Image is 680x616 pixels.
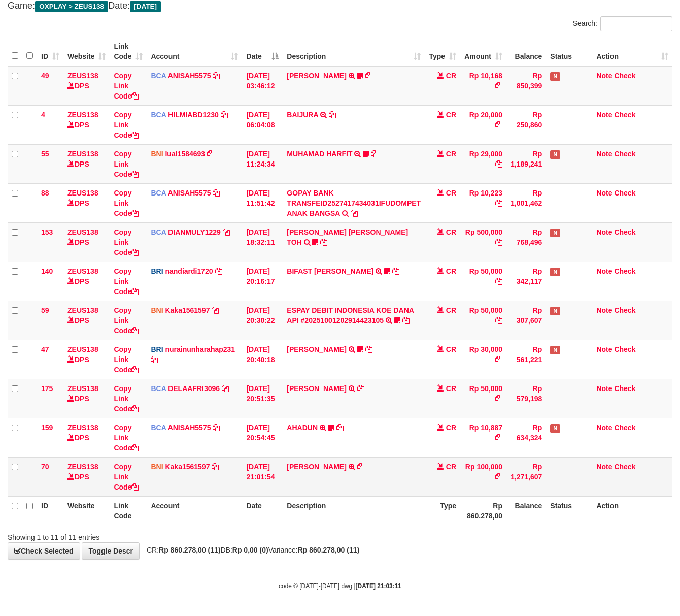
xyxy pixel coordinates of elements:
[114,189,139,217] a: Copy Link Code
[151,355,158,364] a: Copy nurainunharahap231 to clipboard
[159,546,220,554] strong: Rp 860.278,00 (11)
[151,267,163,275] span: BRI
[41,424,53,432] span: 159
[63,496,110,525] th: Website
[242,37,283,66] th: Date: activate to sort column descending
[41,150,49,158] span: 55
[298,546,359,554] strong: Rp 860.278,00 (11)
[41,111,45,119] span: 4
[596,463,612,471] a: Note
[63,222,110,262] td: DPS
[596,345,612,353] a: Note
[67,228,98,236] a: ZEUS138
[41,384,53,393] span: 175
[151,150,163,158] span: BNI
[213,189,220,197] a: Copy ANISAH5575 to clipboard
[41,345,49,353] span: 47
[460,262,506,301] td: Rp 50,000
[596,111,612,119] a: Note
[114,72,139,100] a: Copy Link Code
[168,424,211,432] a: ANISAH5575
[446,424,456,432] span: CR
[114,345,139,374] a: Copy Link Code
[287,72,346,80] a: [PERSON_NAME]
[614,189,635,197] a: Check
[506,37,546,66] th: Balance
[279,582,401,590] small: code © [DATE]-[DATE] dwg |
[41,189,49,197] span: 88
[67,345,98,353] a: ZEUS138
[506,222,546,262] td: Rp 768,496
[207,150,214,158] a: Copy lual1584693 to clipboard
[151,306,163,314] span: BNI
[242,183,283,222] td: [DATE] 11:51:42
[114,463,139,491] a: Copy Link Code
[147,496,242,525] th: Account
[495,238,502,246] a: Copy Rp 500,000 to clipboard
[495,199,502,207] a: Copy Rp 10,223 to clipboard
[460,301,506,340] td: Rp 50,000
[550,346,560,354] span: Has Note
[168,189,211,197] a: ANISAH5575
[67,384,98,393] a: ZEUS138
[506,301,546,340] td: Rp 307,607
[573,16,672,31] label: Search:
[63,144,110,183] td: DPS
[213,424,220,432] a: Copy ANISAH5575 to clipboard
[37,37,63,66] th: ID: activate to sort column ascending
[41,463,49,471] span: 70
[242,457,283,496] td: [DATE] 21:01:54
[596,267,612,275] a: Note
[242,105,283,144] td: [DATE] 06:04:08
[351,209,358,217] a: Copy GOPAY BANK TRANSFEID2527417434031IFUDOMPET ANAK BANGSA to clipboard
[130,1,161,12] span: [DATE]
[614,111,635,119] a: Check
[283,496,425,525] th: Description
[506,379,546,418] td: Rp 579,198
[550,72,560,81] span: Has Note
[8,542,80,560] a: Check Selected
[151,111,166,119] span: BCA
[495,434,502,442] a: Copy Rp 10,887 to clipboard
[495,355,502,364] a: Copy Rp 30,000 to clipboard
[114,424,139,452] a: Copy Link Code
[550,150,560,159] span: Has Note
[37,496,63,525] th: ID
[110,37,147,66] th: Link Code: activate to sort column ascending
[460,66,506,106] td: Rp 10,168
[165,267,213,275] a: nandiardi1720
[151,424,166,432] span: BCA
[151,189,166,197] span: BCA
[495,121,502,129] a: Copy Rp 20,000 to clipboard
[212,306,219,314] a: Copy Kaka1561597 to clipboard
[495,277,502,285] a: Copy Rp 50,000 to clipboard
[114,306,139,335] a: Copy Link Code
[63,418,110,457] td: DPS
[596,384,612,393] a: Note
[357,463,364,471] a: Copy ANDI HAERUDDIN to clipboard
[63,457,110,496] td: DPS
[614,384,635,393] a: Check
[425,496,460,525] th: Type
[151,463,163,471] span: BNI
[287,150,352,158] a: MUHAMAD HARFIT
[460,418,506,457] td: Rp 10,887
[165,306,210,314] a: Kaka1561597
[446,111,456,119] span: CR
[596,424,612,432] a: Note
[614,306,635,314] a: Check
[392,267,399,275] a: Copy BIFAST MUHAMMAD FIR to clipboard
[287,189,421,217] a: GOPAY BANK TRANSFEID2527417434031IFUDOMPET ANAK BANGSA
[425,37,460,66] th: Type: activate to sort column ascending
[446,384,456,393] span: CR
[67,267,98,275] a: ZEUS138
[114,384,139,413] a: Copy Link Code
[168,228,221,236] a: DIANMULY1229
[460,105,506,144] td: Rp 20,000
[151,72,166,80] span: BCA
[506,105,546,144] td: Rp 250,860
[596,72,612,80] a: Note
[287,228,408,246] a: [PERSON_NAME] [PERSON_NAME] TOH
[287,424,318,432] a: AHADUN
[168,384,220,393] a: DELAAFRI3096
